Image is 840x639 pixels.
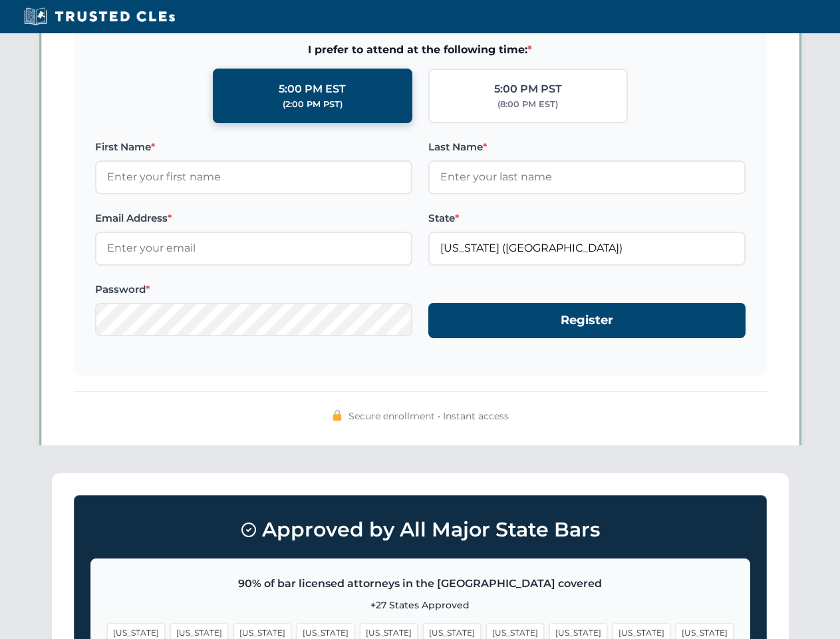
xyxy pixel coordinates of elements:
[107,598,734,612] p: +27 States Approved
[332,410,343,421] img: 🔒
[90,512,750,548] h3: Approved by All Major State Bars
[95,210,412,226] label: Email Address
[428,232,746,265] input: Florida (FL)
[428,210,746,226] label: State
[20,7,179,27] img: Trusted CLEs
[279,81,346,98] div: 5:00 PM EST
[349,409,509,423] span: Secure enrollment • Instant access
[283,98,343,111] div: (2:00 PM PST)
[95,232,412,265] input: Enter your email
[107,575,734,592] p: 90% of bar licensed attorneys in the [GEOGRAPHIC_DATA] covered
[95,282,412,298] label: Password
[428,303,746,338] button: Register
[428,139,746,155] label: Last Name
[95,139,412,155] label: First Name
[494,81,562,98] div: 5:00 PM PST
[95,160,412,194] input: Enter your first name
[95,41,746,59] span: I prefer to attend at the following time:
[428,160,746,194] input: Enter your last name
[497,98,558,111] div: (8:00 PM EST)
